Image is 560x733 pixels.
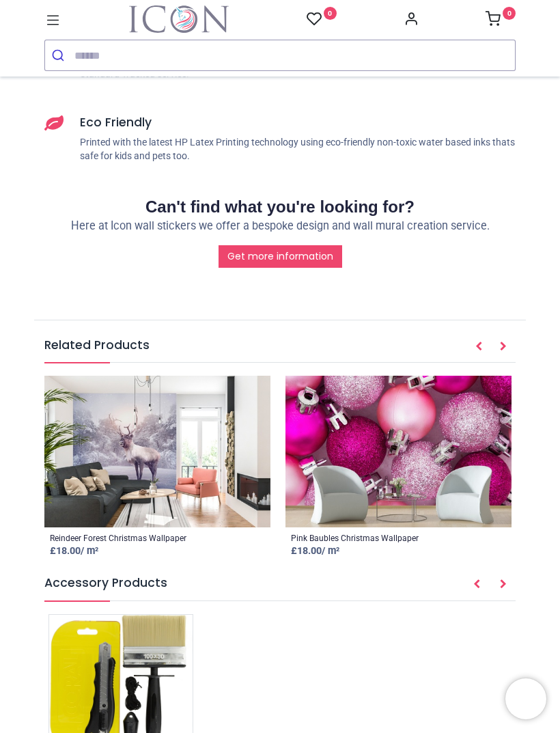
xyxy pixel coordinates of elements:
[45,40,74,70] button: Submit
[464,573,489,596] button: Prev
[44,575,516,600] h5: Accessory Products
[129,5,229,33] a: Logo of Icon Wall Stickers
[80,136,516,163] p: Printed with the latest HP Latex Printing technology using eco-friendly non-toxic water based ink...
[486,15,516,26] a: 0
[503,7,516,20] sup: 0
[80,114,516,131] h5: Eco Friendly
[491,335,516,359] button: Next
[285,376,512,527] img: Pink Baubles Christmas Wall Mural Wallpaper
[44,337,516,363] h5: Related Products
[491,573,516,596] button: Next
[50,533,186,544] a: Reindeer Forest Christmas Wallpaper
[404,15,419,26] a: Account Info
[291,533,419,544] a: Pink Baubles Christmas Wallpaper
[129,5,229,33] img: Icon Wall Stickers
[44,195,516,219] h2: Can't find what you're looking for?
[219,245,342,268] a: Get more information
[505,678,546,719] iframe: Brevo live chat
[50,545,98,557] strong: £ 18.00 / m²
[324,7,337,20] sup: 0
[466,335,491,359] button: Prev
[291,545,339,557] strong: £ 18.00 / m²
[44,219,516,234] p: Here at Icon wall stickers we offer a bespoke design and wall mural creation service.
[44,376,270,527] img: Reindeer Forest Christmas Wall Mural Wallpaper
[307,11,337,28] a: 0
